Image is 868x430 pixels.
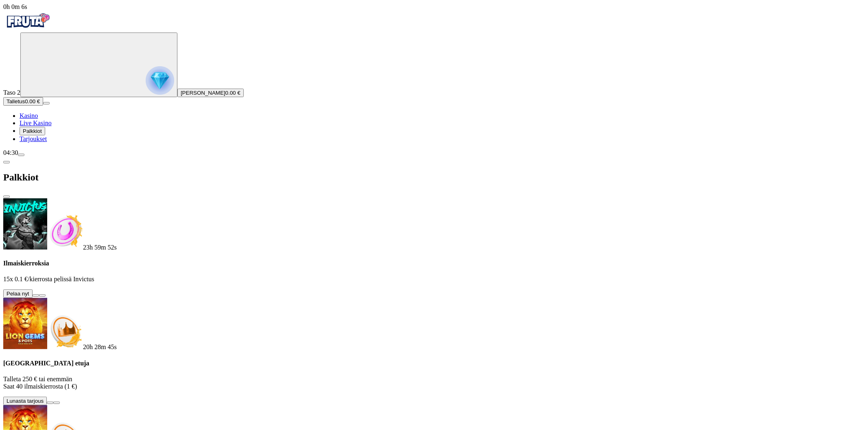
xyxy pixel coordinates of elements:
h4: Ilmaiskierroksia [3,260,865,267]
span: Tarjoukset [20,135,47,142]
span: countdown [83,244,117,251]
span: Kasino [20,112,38,119]
span: countdown [83,343,117,350]
span: 0.00 € [25,98,40,104]
button: Talletusplus icon0.00 € [3,97,43,106]
span: Taso 2 [3,89,20,96]
span: 04:30 [3,149,18,156]
img: reward progress [146,66,174,95]
span: Lunasta tarjous [7,398,44,404]
button: info [39,294,46,297]
button: Lunasta tarjous [3,397,47,405]
p: Talleta 250 € tai enemmän Saat 40 ilmaiskierrosta (1 €) [3,376,865,390]
button: reward progress [20,33,177,97]
p: 15x 0.1 €/kierrosta pelissä Invictus [3,276,865,283]
h4: [GEOGRAPHIC_DATA] etuja [3,360,865,367]
img: Deposit bonus icon [47,313,83,349]
img: Freespins bonus icon [47,214,83,250]
img: Invictus [3,198,47,250]
button: [PERSON_NAME]0.00 € [177,89,244,97]
button: menu [43,102,50,104]
nav: Primary [3,11,865,143]
span: Palkkiot [23,128,42,134]
span: user session time [3,3,27,10]
img: Lion Gems 3 Pots: Hold and Win [3,298,47,349]
button: reward iconPalkkiot [20,127,45,135]
span: Pelaa nyt [7,291,29,297]
a: diamond iconKasino [20,112,38,119]
span: Talletus [7,98,25,104]
span: 0.00 € [225,90,241,96]
a: gift-inverted iconTarjoukset [20,135,47,142]
button: close [3,195,10,198]
a: poker-chip iconLive Kasino [20,119,52,126]
img: Fruta [3,11,52,31]
h2: Palkkiot [3,172,865,183]
button: chevron-left icon [3,161,10,163]
button: menu [18,154,24,156]
span: Live Kasino [20,119,52,126]
span: [PERSON_NAME] [181,90,225,96]
a: Fruta [3,25,52,32]
button: info [53,402,60,404]
button: Pelaa nyt [3,289,33,298]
